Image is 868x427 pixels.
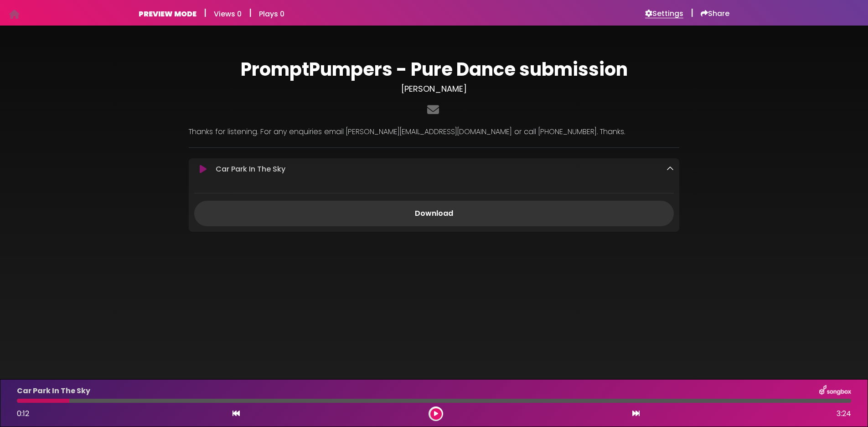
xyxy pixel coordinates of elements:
p: Thanks for listening. For any enquiries email [PERSON_NAME][EMAIL_ADDRESS][DOMAIN_NAME] or call [... [189,126,679,137]
a: Share [701,9,729,18]
a: Settings [645,9,683,18]
h6: Plays 0 [259,10,284,18]
p: Car Park In The Sky [216,164,285,175]
h5: | [204,7,207,18]
h1: PromptPumpers - Pure Dance submission [189,58,679,80]
h6: Views 0 [214,10,242,18]
h5: | [691,7,693,18]
h6: PREVIEW MODE [139,10,196,18]
h5: | [249,7,252,18]
h3: [PERSON_NAME] [189,84,679,94]
a: Download [194,201,674,226]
